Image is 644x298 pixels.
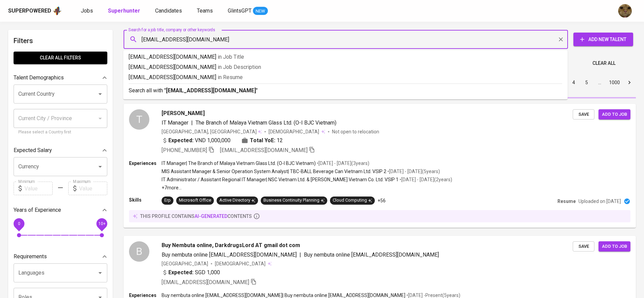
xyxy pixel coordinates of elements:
[14,203,107,217] div: Years of Experience
[618,4,632,18] img: ec6c0910-f960-4a00-a8f8-c5744e41279e.jpg
[166,87,256,94] b: [EMAIL_ADDRESS][DOMAIN_NAME]
[162,241,300,249] span: Buy Nembuta online, DarkdrugsLord AT gmail dot com
[179,197,211,204] div: Microsoft Office
[8,7,51,15] div: Superpowered
[95,89,105,99] button: Open
[573,33,633,46] button: Add New Talent
[129,63,562,71] p: [EMAIL_ADDRESS][DOMAIN_NAME]
[162,160,316,167] p: IT Manager | The Branch of Malaya Vietnam Glass Ltd. (O-I BJC Vietnam)
[333,197,372,204] div: Cloud Computing
[129,53,562,61] p: [EMAIL_ADDRESS][DOMAIN_NAME]
[140,213,252,220] p: this profile contains contents
[228,7,252,14] span: GlintsGPT
[516,77,636,88] nav: pagination navigation
[378,197,386,204] p: +56
[129,241,149,262] div: B
[576,111,591,118] span: Save
[14,71,107,85] div: Talent Demographics
[573,109,594,120] button: Save
[218,54,244,60] span: in Job Title
[168,268,194,277] b: Expected:
[197,7,214,15] a: Teams
[14,206,61,214] p: Years of Experience
[129,160,162,167] p: Experiences
[98,221,105,226] span: 10+
[164,197,171,204] div: Erp
[599,109,630,120] button: Add to job
[18,221,20,226] span: 0
[195,213,227,219] span: AI-generated
[162,147,207,153] span: [PHONE_NUMBER]
[228,7,268,15] a: GlintsGPT NEW
[162,252,297,258] span: Buy nembuta online [EMAIL_ADDRESS][DOMAIN_NAME]
[624,77,635,88] button: Go to next page
[14,52,107,64] button: Clear All filters
[250,136,275,145] b: Total YoE:
[219,197,255,204] div: Active Directory
[197,7,213,14] span: Teams
[191,119,193,127] span: |
[304,252,439,258] span: Buy nembuta online [EMAIL_ADDRESS][DOMAIN_NAME]
[557,198,576,205] p: Resume
[579,35,628,44] span: Add New Talent
[162,128,262,135] div: [GEOGRAPHIC_DATA], [GEOGRAPHIC_DATA]
[162,260,208,267] div: [GEOGRAPHIC_DATA]
[129,87,562,95] p: Search all with " "
[590,57,618,70] button: Clear All
[162,109,205,117] span: [PERSON_NAME]
[218,74,243,80] span: in Resume
[129,109,149,130] div: T
[19,54,102,62] span: Clear All filters
[155,7,182,14] span: Candidates
[162,136,231,145] div: VND 1,000,000
[218,64,261,70] span: in Job Description
[14,250,107,263] div: Requirements
[277,136,283,145] span: 12
[108,7,142,15] a: Superhunter
[14,74,64,82] p: Talent Demographics
[599,241,630,252] button: Add to job
[168,136,194,145] b: Expected:
[581,77,592,88] button: Go to page 5
[602,243,627,250] span: Add to job
[386,168,440,175] p: • [DATE] - [DATE] ( 5 years )
[95,162,105,171] button: Open
[95,268,105,278] button: Open
[162,268,220,277] div: SGD 1,000
[592,59,615,68] span: Clear All
[269,128,320,135] span: [DEMOGRAPHIC_DATA]
[162,184,452,191] p: +7 more ...
[316,160,369,167] p: • [DATE] - [DATE] ( 3 years )
[573,241,594,252] button: Save
[220,147,308,153] span: [EMAIL_ADDRESS][DOMAIN_NAME]
[332,128,379,135] p: Not open to relocation
[399,176,452,183] p: • [DATE] - [DATE] ( 2 years )
[602,111,627,118] span: Add to job
[263,197,325,204] div: Business Continuity Planning
[124,104,636,228] a: T[PERSON_NAME]IT Manager|The Branch of Malaya Vietnam Glass Ltd. (O-I BJC Vietnam)[GEOGRAPHIC_DAT...
[196,119,336,126] span: The Branch of Malaya Vietnam Glass Ltd. (O-I BJC Vietnam)
[299,251,301,259] span: |
[81,7,94,15] a: Jobs
[578,198,621,205] p: Uploaded on [DATE]
[14,146,52,154] p: Expected Salary
[129,73,562,81] p: [EMAIL_ADDRESS][DOMAIN_NAME]
[24,182,53,195] input: Value
[162,279,249,285] span: [EMAIL_ADDRESS][DOMAIN_NAME]
[129,197,162,203] p: Skills
[81,7,93,14] span: Jobs
[162,168,386,175] p: MIS Assistant Manager & Senior Operation System Analyst | TBC-BALL Beverage Can Vietnam Ltd. VSIP 2
[162,176,399,183] p: IT Administrator / Assistant Regional IT Manager | NSC Vietnam Ltd. & [PERSON_NAME] Vietnam Co. L...
[253,8,268,15] span: NEW
[108,7,140,14] b: Superhunter
[14,253,47,261] p: Requirements
[14,35,107,46] h6: Filters
[155,7,183,15] a: Candidates
[568,77,579,88] button: Go to page 4
[8,6,62,16] a: Superpoweredapp logo
[18,129,103,136] p: Please select a Country first
[607,77,622,88] button: Go to page 1000
[79,182,107,195] input: Value
[215,260,266,267] span: [DEMOGRAPHIC_DATA]
[14,144,107,157] div: Expected Salary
